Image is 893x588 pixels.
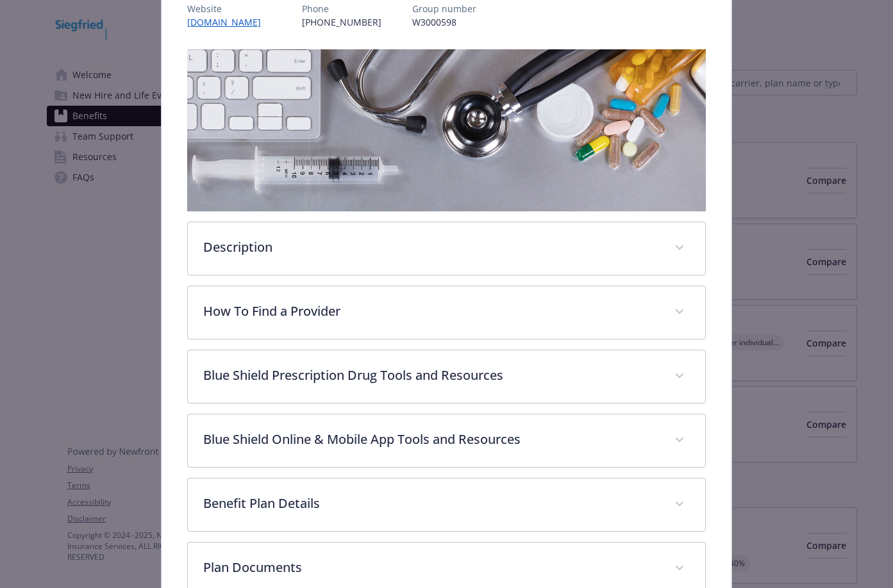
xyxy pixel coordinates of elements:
p: Group number [412,2,476,15]
div: Blue Shield Prescription Drug Tools and Resources [188,350,706,403]
p: [PHONE_NUMBER] [302,15,381,29]
p: How To Find a Provider [203,302,660,321]
div: Blue Shield Online & Mobile App Tools and Resources [188,414,706,467]
div: Description [188,222,706,275]
p: Website [187,2,271,15]
p: Blue Shield Prescription Drug Tools and Resources [203,366,660,385]
p: Plan Documents [203,558,660,577]
a: [DOMAIN_NAME] [187,16,271,28]
p: W3000598 [412,15,476,29]
p: Description [203,238,660,257]
p: Benefit Plan Details [203,494,660,513]
p: Phone [302,2,381,15]
p: Blue Shield Online & Mobile App Tools and Resources [203,430,660,449]
div: How To Find a Provider [188,286,706,339]
img: banner [187,49,706,211]
div: Benefit Plan Details [188,478,706,531]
